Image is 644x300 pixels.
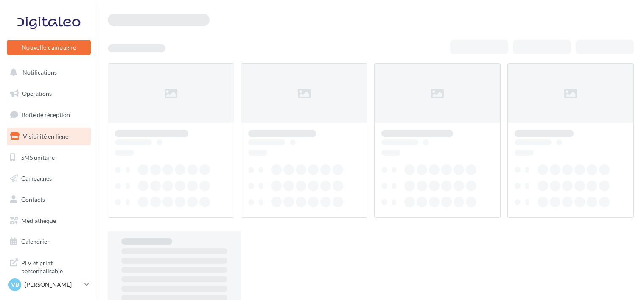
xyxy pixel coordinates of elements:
[21,196,45,203] span: Contacts
[5,212,92,230] a: Médiathèque
[22,111,70,118] span: Boîte de réception
[5,64,89,81] button: Notifications
[5,85,92,103] a: Opérations
[5,128,92,145] a: Visibilité en ligne
[5,169,92,187] a: Campagnes
[21,175,52,182] span: Campagnes
[5,254,92,279] a: PLV et print personnalisable
[5,233,92,250] a: Calendrier
[5,149,92,167] a: SMS unitaire
[21,257,87,275] span: PLV et print personnalisable
[21,217,56,224] span: Médiathèque
[23,133,68,140] span: Visibilité en ligne
[22,69,57,76] span: Notifications
[11,281,19,289] span: VB
[22,90,52,97] span: Opérations
[5,191,92,208] a: Contacts
[21,153,55,161] span: SMS unitaire
[7,40,91,55] button: Nouvelle campagne
[7,277,91,293] a: VB [PERSON_NAME]
[25,281,81,289] p: [PERSON_NAME]
[21,238,50,245] span: Calendrier
[5,106,92,124] a: Boîte de réception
